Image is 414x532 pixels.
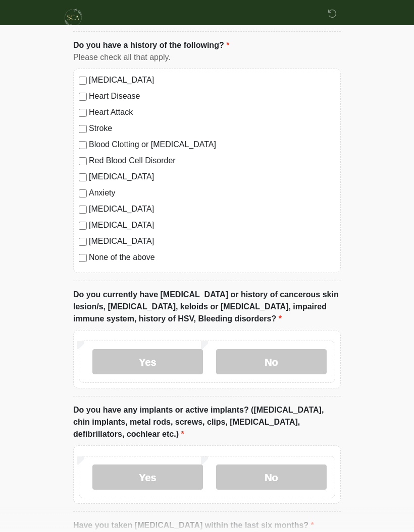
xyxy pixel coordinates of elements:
[79,125,87,133] input: Stroke
[89,74,335,86] label: [MEDICAL_DATA]
[89,235,335,247] label: [MEDICAL_DATA]
[79,109,87,117] input: Heart Attack
[89,139,335,151] label: Blood Clotting or [MEDICAL_DATA]
[79,93,87,101] input: Heart Disease
[73,289,341,325] label: Do you currently have [MEDICAL_DATA] or history of cancerous skin lesion/s, [MEDICAL_DATA], keloi...
[89,155,335,167] label: Red Blood Cell Disorder
[92,349,203,374] label: Yes
[63,8,83,28] img: Skinchic Dallas Logo
[79,77,87,85] input: [MEDICAL_DATA]
[79,173,87,181] input: [MEDICAL_DATA]
[79,238,87,246] input: [MEDICAL_DATA]
[89,251,335,263] label: None of the above
[73,519,314,531] label: Have you taken [MEDICAL_DATA] within the last six months?
[73,51,341,63] div: Please check all that apply.
[73,404,341,440] label: Do you have any implants or active implants? ([MEDICAL_DATA], chin implants, metal rods, screws, ...
[216,464,327,490] label: No
[79,206,87,214] input: [MEDICAL_DATA]
[89,219,335,231] label: [MEDICAL_DATA]
[89,203,335,215] label: [MEDICAL_DATA]
[79,222,87,230] input: [MEDICAL_DATA]
[92,464,203,490] label: Yes
[216,349,327,374] label: No
[79,157,87,165] input: Red Blood Cell Disorder
[89,106,335,118] label: Heart Attack
[89,187,335,199] label: Anxiety
[89,171,335,183] label: [MEDICAL_DATA]
[79,254,87,262] input: None of the above
[79,189,87,197] input: Anxiety
[79,141,87,149] input: Blood Clotting or [MEDICAL_DATA]
[89,90,335,102] label: Heart Disease
[89,122,335,135] label: Stroke
[73,39,229,51] label: Do you have a history of the following?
